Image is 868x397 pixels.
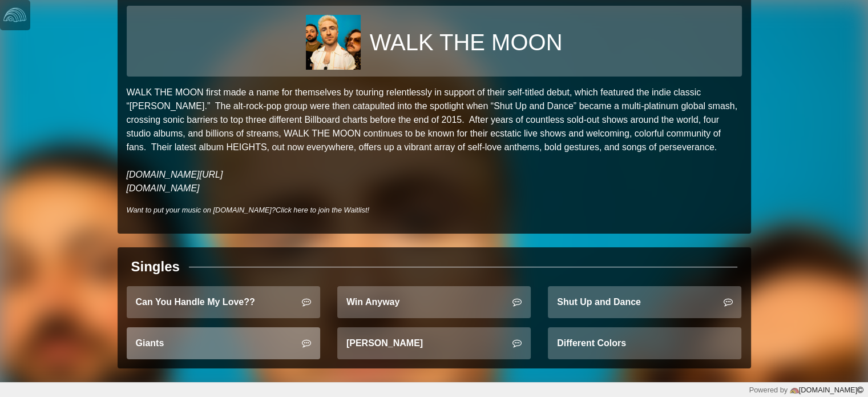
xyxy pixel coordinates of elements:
[548,286,741,318] a: Shut Up and Dance
[127,183,200,193] a: [DOMAIN_NAME]
[749,384,863,395] div: Powered by
[788,386,863,394] a: [DOMAIN_NAME]
[337,286,531,318] a: Win Anyway
[548,327,741,359] a: Different Colors
[127,206,370,214] i: Want to put your music on [DOMAIN_NAME]?
[370,29,563,56] h1: WALK THE MOON
[306,15,361,70] img: 338b1fbd381984b11e422ecb6bdac12289548b1f83705eb59faa29187b674643.jpg
[127,286,320,318] a: Can You Handle My Love??
[127,86,742,195] p: WALK THE MOON first made a name for themselves by touring relentlessly in support of their self-t...
[3,3,26,26] img: logo-white-4c48a5e4bebecaebe01ca5a9d34031cfd3d4ef9ae749242e8c4bf12ef99f53e8.png
[790,386,799,395] img: logo-color-e1b8fa5219d03fcd66317c3d3cfaab08a3c62fe3c3b9b34d55d8365b78b1766b.png
[337,327,531,359] a: [PERSON_NAME]
[127,327,320,359] a: Giants
[276,206,369,214] a: Click here to join the Waitlist!
[127,170,223,179] a: [DOMAIN_NAME][URL]
[131,256,180,277] div: Singles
